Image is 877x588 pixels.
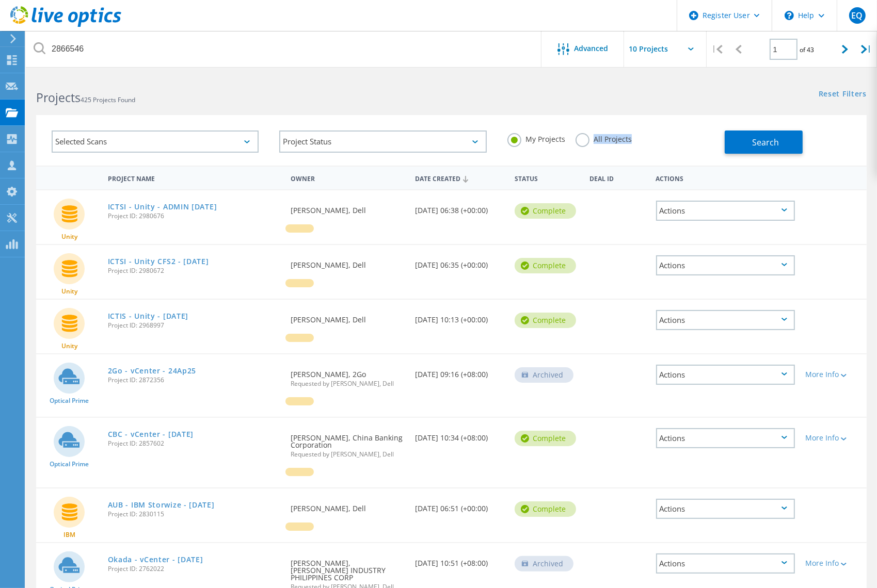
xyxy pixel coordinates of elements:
span: Unity [61,234,77,240]
a: Live Optics Dashboard [10,22,121,29]
a: Okada - vCenter - [DATE] [108,556,203,563]
div: [PERSON_NAME], 2Go [285,354,410,397]
label: All Projects [576,133,632,143]
div: Complete [515,313,576,328]
div: [DATE] 09:16 (+08:00) [410,354,509,388]
a: Reset Filters [819,90,867,99]
div: [PERSON_NAME], China Banking Corporation [285,418,410,468]
div: Project Status [279,130,486,153]
a: ICTSI - Unity - ADMIN [DATE] [108,203,217,210]
a: ICTSI - Unity CFS2 - [DATE] [108,258,209,265]
div: [DATE] 06:35 (+00:00) [410,245,509,279]
div: Actions [656,499,795,519]
span: Project ID: 2980676 [108,213,280,219]
span: Project ID: 2980672 [108,268,280,274]
div: [PERSON_NAME], Dell [285,245,410,279]
div: Complete [515,501,576,517]
div: [PERSON_NAME], Dell [285,190,410,224]
div: Archived [515,556,573,571]
div: Complete [515,203,576,219]
div: Archived [515,367,573,383]
a: 2Go - vCenter - 24Ap25 [108,367,196,374]
svg: \n [785,11,794,20]
span: IBM [63,532,75,538]
span: Requested by [PERSON_NAME], Dell [291,381,405,387]
div: [DATE] 10:34 (+08:00) [410,418,509,452]
span: Project ID: 2857602 [108,440,280,447]
div: [DATE] 10:51 (+08:00) [410,543,509,577]
div: [DATE] 06:51 (+00:00) [410,488,509,522]
div: Actions [656,255,795,275]
span: Unity [61,288,77,295]
span: Search [753,137,779,148]
span: Unity [61,343,77,349]
div: Date Created [410,168,509,188]
div: Actions [656,310,795,330]
div: Project Name [103,168,285,187]
div: Deal Id [584,168,651,187]
div: Actions [656,201,795,221]
span: of 43 [800,45,815,54]
div: More Info [805,371,862,378]
div: Selected Scans [52,130,259,153]
span: Project ID: 2968997 [108,322,280,329]
span: Project ID: 2830115 [108,511,280,517]
span: Project ID: 2762022 [108,566,280,572]
div: More Info [805,560,862,567]
div: [PERSON_NAME], Dell [285,300,410,334]
div: Owner [285,168,410,187]
div: Actions [656,365,795,385]
span: Requested by [PERSON_NAME], Dell [291,451,405,458]
span: Optical Prime [50,398,89,404]
span: EQ [851,11,863,20]
div: More Info [805,434,862,442]
a: ICTIS - Unity - [DATE] [108,313,188,320]
div: [DATE] 06:38 (+00:00) [410,190,509,224]
label: My Projects [507,133,565,143]
div: Complete [515,258,576,273]
input: Search projects by name, owner, ID, company, etc [26,31,542,67]
div: Status [509,168,584,187]
div: Actions [651,168,801,187]
div: | [856,31,877,68]
div: [PERSON_NAME], Dell [285,488,410,522]
button: Search [725,130,803,154]
div: Actions [656,428,795,448]
span: Optical Prime [50,461,89,467]
a: AUB - IBM Storwize - [DATE] [108,501,215,509]
div: | [707,31,728,68]
b: Projects [36,89,81,106]
span: 425 Projects Found [81,95,135,104]
div: Actions [656,553,795,574]
span: Project ID: 2872356 [108,377,280,383]
a: CBC - vCenter - [DATE] [108,431,194,438]
div: [DATE] 10:13 (+00:00) [410,300,509,334]
span: Advanced [575,45,609,52]
div: Complete [515,431,576,446]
